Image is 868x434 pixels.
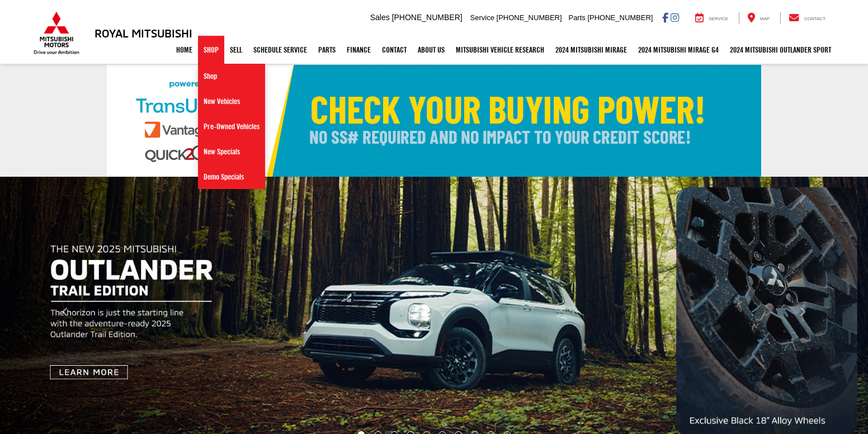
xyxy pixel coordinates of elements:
[662,13,668,22] a: Facebook: Click to visit our Facebook page
[738,199,868,426] button: Click to view next picture.
[95,27,192,39] h3: Royal Mitsubishi
[709,16,728,21] span: Service
[31,11,82,55] img: Mitsubishi
[687,12,737,23] a: Service
[376,36,412,64] a: Contact
[804,16,825,21] span: Contact
[171,36,198,64] a: Home
[780,12,834,23] a: Contact
[107,65,761,177] img: Check Your Buying Power
[198,64,265,89] a: Shop
[198,36,224,64] a: Shop
[224,36,248,64] a: Sell
[313,36,341,64] a: Parts: Opens in a new tab
[587,13,653,22] span: [PHONE_NUMBER]
[370,13,390,22] span: Sales
[724,36,837,64] a: 2024 Mitsubishi Outlander SPORT
[198,89,265,114] a: New Vehicles
[550,36,633,64] a: 2024 Mitsubishi Mirage
[392,13,463,22] span: [PHONE_NUMBER]
[568,13,585,22] span: Parts
[198,164,265,189] a: Demo Specials
[671,13,679,22] a: Instagram: Click to visit our Instagram page
[450,36,550,64] a: Mitsubishi Vehicle Research
[497,13,562,22] span: [PHONE_NUMBER]
[198,114,265,139] a: Pre-Owned Vehicles
[760,16,770,21] span: Map
[633,36,724,64] a: 2024 Mitsubishi Mirage G4
[341,36,376,64] a: Finance
[739,12,778,23] a: Map
[470,13,494,22] span: Service
[248,36,313,64] a: Schedule Service: Opens in a new tab
[412,36,450,64] a: About Us
[198,139,265,164] a: New Specials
